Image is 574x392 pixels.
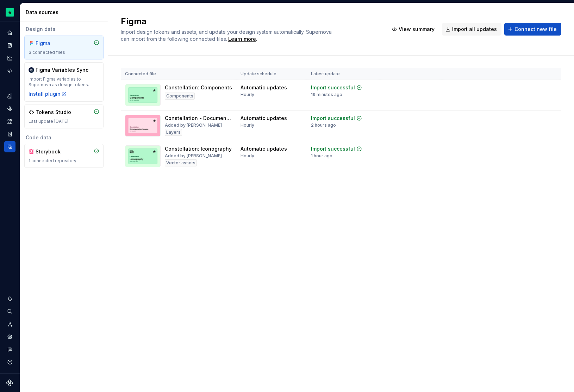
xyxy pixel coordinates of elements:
div: Constellation: Components [165,84,232,91]
a: Figma Variables SyncImport Figma variables to Supernova as design tokens.Install plugin [24,62,104,102]
button: Search ⌘K [4,306,15,317]
svg: Supernova Logo [6,379,13,386]
button: Notifications [4,293,15,304]
span: . [227,37,257,42]
a: Code automation [4,65,15,76]
div: Code data [24,134,104,141]
div: Automatic updates [241,115,287,122]
a: Design tokens [4,90,15,102]
th: Update schedule [236,68,307,80]
button: View summary [388,23,439,36]
th: Latest update [307,68,380,80]
span: Connect new file [514,26,557,33]
div: Tokens Studio [36,109,71,116]
a: Data sources [4,141,15,152]
a: Home [4,27,15,38]
button: Install plugin [29,90,67,97]
div: 3 connected files [29,50,99,55]
div: Design data [24,26,104,33]
div: Last update [DATE] [29,119,99,124]
a: Analytics [4,52,15,64]
a: Figma3 connected files [24,36,104,59]
span: Import all updates [452,26,497,33]
div: Import successful [311,115,355,122]
div: Hourly [241,122,254,128]
th: Connected file [121,68,236,80]
a: Components [4,103,15,114]
div: Import Figma variables to Supernova as design tokens. [29,76,99,88]
a: Invite team [4,318,15,330]
span: View summary [399,26,435,33]
div: Constellation: Iconography [165,145,232,152]
div: Import successful [311,84,355,91]
div: Data sources [26,9,105,16]
button: Import all updates [442,23,501,36]
h2: Figma [121,16,380,27]
div: Automatic updates [241,145,287,152]
div: Automatic updates [241,84,287,91]
div: Vector assets [165,159,197,166]
div: Figma [36,40,69,47]
a: Documentation [4,40,15,51]
div: Added by [PERSON_NAME] [165,122,222,128]
div: Storybook [36,148,69,155]
a: Tokens StudioLast update [DATE] [24,105,104,128]
a: Settings [4,331,15,342]
span: Import design tokens and assets, and update your design system automatically. Supernova can impor... [121,29,333,42]
div: Hourly [241,92,254,97]
div: Hourly [241,153,254,159]
a: Storybook stories [4,128,15,140]
div: 19 minutes ago [311,92,342,97]
a: Learn more [228,36,256,43]
div: Figma Variables Sync [36,67,88,74]
button: Connect new file [504,23,561,36]
div: Components [165,93,195,100]
div: 1 hour ago [311,153,332,159]
div: 2 hours ago [311,122,336,128]
img: d602db7a-5e75-4dfe-a0a4-4b8163c7bad2.png [6,8,14,17]
div: Constellation - Documentation Images [165,115,232,122]
div: 1 connected repository [29,158,99,164]
a: Storybook1 connected repository [24,144,104,168]
button: Contact support [4,344,15,355]
div: Layers [165,129,182,136]
div: Import successful [311,145,355,152]
div: Added by [PERSON_NAME] [165,153,222,159]
a: Assets [4,116,15,127]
